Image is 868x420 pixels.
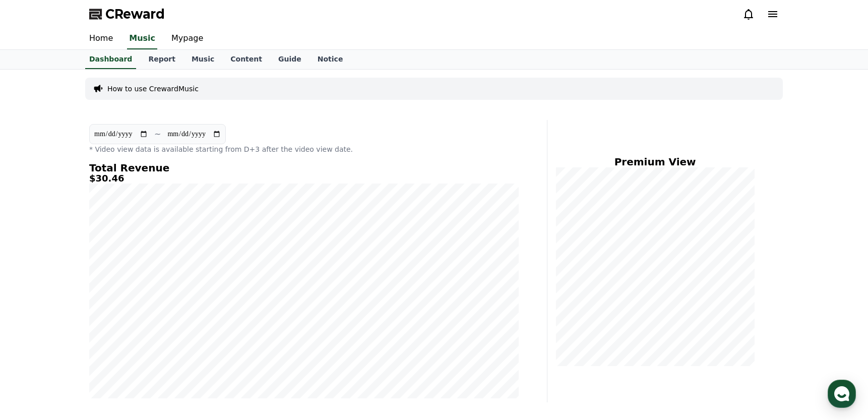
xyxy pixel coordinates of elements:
a: Music [127,28,157,49]
span: CReward [105,6,165,22]
a: Report [140,50,183,69]
h4: Total Revenue [89,162,519,173]
a: Music [183,50,222,69]
h5: $30.46 [89,173,519,184]
a: Dashboard [85,50,136,69]
a: Guide [270,50,309,69]
a: CReward [89,6,165,22]
a: Content [222,50,270,69]
p: * Video view data is available starting from D+3 after the video view date. [89,144,519,154]
a: How to use CrewardMusic [107,84,199,94]
a: Mypage [163,28,211,49]
h4: Premium View [555,156,755,167]
a: Notice [309,50,351,69]
p: ~ [154,128,161,140]
a: Home [81,28,121,49]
